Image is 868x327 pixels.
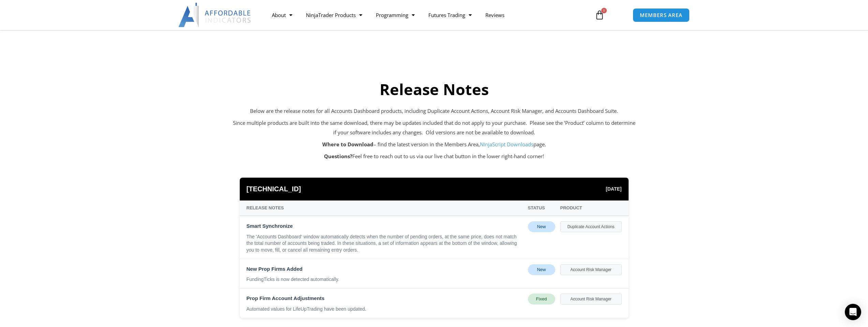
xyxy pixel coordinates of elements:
[233,79,635,100] h2: Release Notes
[845,304,861,320] div: Open Intercom Messenger
[265,7,299,23] a: About
[528,221,555,232] div: New
[606,184,621,193] span: [DATE]
[601,8,607,13] span: 0
[233,106,635,116] p: Below are the release notes for all Accounts Dashboard products, including Duplicate Account Acti...
[528,264,555,275] div: New
[369,7,422,23] a: Programming
[633,8,690,22] a: MEMBERS AREA
[247,234,523,254] div: The 'Accounts Dashboard' window automatically detects when the number of pending orders, at the s...
[247,264,523,274] div: New Prop Firms Added
[247,221,523,231] div: Smart Synchronize
[640,13,682,18] span: MEMBERS AREA
[322,141,373,148] strong: Where to Download
[247,306,523,313] div: Automated values for LifeUpTrading have been updated.
[528,204,555,212] div: Status
[265,7,587,23] nav: Menu
[233,118,635,137] p: Since multiple products are built into the same download, there may be updates included that do n...
[233,152,635,161] p: Feel free to reach out to us via our live chat button in the lower right-hand corner!
[247,204,523,212] div: Release Notes
[528,294,555,304] div: Fixed
[479,7,511,23] a: Reviews
[560,204,622,212] div: Product
[560,221,622,232] div: Duplicate Account Actions
[585,5,615,25] a: 0
[480,141,533,148] a: NinjaScript Downloads
[247,276,523,283] div: FundingTicks is now detected automatically.
[560,294,622,304] div: Account Risk Manager
[324,153,352,160] strong: Questions?
[560,264,622,275] div: Account Risk Manager
[247,183,301,195] span: [TECHNICAL_ID]
[247,294,523,303] div: Prop Firm Account Adjustments
[233,140,635,149] p: – find the latest version in the Members Area, page.
[178,3,252,27] img: LogoAI | Affordable Indicators – NinjaTrader
[299,7,369,23] a: NinjaTrader Products
[422,7,479,23] a: Futures Trading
